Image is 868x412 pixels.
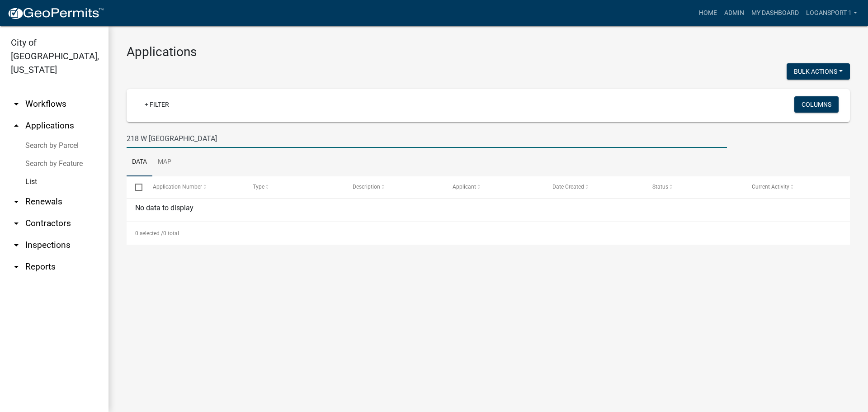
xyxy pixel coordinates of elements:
button: Bulk Actions [787,63,850,80]
datatable-header-cell: Application Number [144,176,244,198]
h3: Applications [127,44,850,60]
i: arrow_drop_down [11,196,22,207]
datatable-header-cell: Applicant [443,176,543,198]
a: + Filter [137,96,176,113]
span: Status [652,184,668,190]
a: Map [152,148,177,177]
a: Home [695,5,721,22]
input: Search for applications [127,129,727,148]
span: Current Activity [752,184,789,190]
i: arrow_drop_down [11,99,22,109]
datatable-header-cell: Status [643,176,743,198]
span: Type [253,184,264,190]
div: 0 total [127,222,850,245]
a: Logansport 1 [802,5,861,22]
span: Application Number [153,184,202,190]
div: No data to display [127,199,850,222]
span: Applicant [452,184,476,190]
datatable-header-cell: Type [244,176,344,198]
span: Description [352,184,380,190]
button: Columns [794,96,839,113]
datatable-header-cell: Description [344,176,443,198]
i: arrow_drop_up [11,120,22,131]
datatable-header-cell: Select [127,176,144,198]
a: Data [127,148,152,177]
a: Admin [721,5,748,22]
i: arrow_drop_down [11,218,22,229]
a: My Dashboard [748,5,802,22]
datatable-header-cell: Current Activity [743,176,843,198]
i: arrow_drop_down [11,261,22,272]
span: 0 selected / [135,230,163,237]
i: arrow_drop_down [11,240,22,251]
span: Date Created [552,184,584,190]
datatable-header-cell: Date Created [543,176,643,198]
